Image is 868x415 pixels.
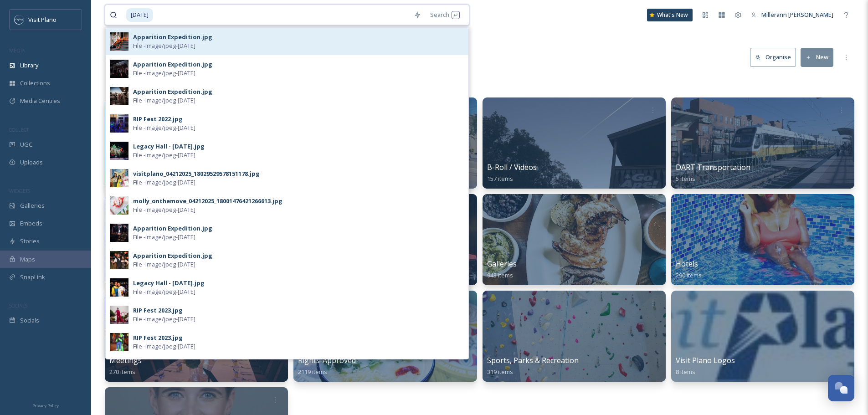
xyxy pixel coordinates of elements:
[487,259,517,269] span: Galleries
[487,174,513,183] span: 157 items
[133,96,195,105] span: File - image/jpeg - [DATE]
[110,87,128,105] img: c1cdd2f9-1120-4f0d-843e-dc2cd297b830.jpg
[9,302,27,309] span: SOCIALS
[110,142,128,160] img: a0d3d866-d7d1-4699-b832-3471ba1c7254.jpg
[15,15,24,24] img: images.jpeg
[133,260,195,269] span: File - image/jpeg - [DATE]
[20,273,45,282] span: SnapLink
[109,368,135,376] span: 270 items
[676,174,695,183] span: 5 items
[133,251,212,260] div: Apparition Expedition.jpg
[676,259,698,269] span: Hotels
[676,355,735,365] span: Visit Plano Logos
[133,69,195,77] span: File - image/jpeg - [DATE]
[110,32,128,51] img: 12678dce-86f5-46dd-a617-0b64cde9fd1b.jpg
[110,278,128,297] img: 2cfb48b1-122a-4574-9fdd-9b1bbb39234a.jpg
[133,123,195,132] span: File - image/jpeg - [DATE]
[20,201,45,210] span: Galleries
[647,9,693,21] a: What's New
[110,306,128,324] img: 2853f8b9-fdd3-4091-945f-b2c336922024.jpg
[133,315,195,323] span: File - image/jpeg - [DATE]
[133,33,212,41] div: Apparition Expedition.jpg
[109,355,142,365] span: Meetings
[133,205,195,214] span: File - image/jpeg - [DATE]
[20,219,42,228] span: Embeds
[133,287,195,296] span: File - image/jpeg - [DATE]
[28,15,56,24] span: Visit Plano
[133,233,195,241] span: File - image/jpeg - [DATE]
[746,6,838,24] a: Millerann [PERSON_NAME]
[20,237,40,246] span: Stories
[110,251,128,269] img: 6c2171cb-75f6-4460-bf0a-f023b100d474.jpg
[487,271,513,279] span: 943 items
[676,163,750,183] a: DART Transportation5 items
[750,48,796,67] button: Organise
[676,368,695,376] span: 8 items
[487,162,537,172] span: B-Roll / Videos
[110,333,128,351] img: 4f5a95f8-6681-478f-9f6e-62fd9520a818.jpg
[110,114,128,133] img: 6c4a295f-b1ec-4b87-89a3-94916ed6e400.jpg
[133,178,195,187] span: File - image/jpeg - [DATE]
[20,316,39,325] span: Socials
[133,333,183,342] div: RIP Fest 2023.jpg
[133,115,183,123] div: RIP Fest 2022.jpg
[298,368,327,376] span: 2119 items
[133,342,195,351] span: File - image/jpeg - [DATE]
[9,187,30,194] span: WIDGETS
[133,169,260,178] div: visitplano_04212025_18029529578151178.jpg
[133,142,205,151] div: Legacy Hall - [DATE].jpg
[133,151,195,159] span: File - image/jpeg - [DATE]
[426,6,464,24] div: Search
[110,196,128,215] img: 97ffb42c-eb73-420f-a497-11c1c7cd9e34.jpg
[676,260,702,279] a: Hotels290 items
[676,271,702,279] span: 290 items
[32,403,59,409] span: Privacy Policy
[20,255,35,264] span: Maps
[126,8,153,21] span: [DATE]
[133,41,195,50] span: File - image/jpeg - [DATE]
[487,260,517,279] a: Galleries943 items
[761,10,833,19] span: Millerann [PERSON_NAME]
[487,356,579,376] a: Sports, Parks & Recreation319 items
[133,224,212,233] div: Apparition Expedition.jpg
[20,61,38,70] span: Library
[20,140,32,149] span: UGC
[801,48,833,67] button: New
[133,197,282,205] div: molly_onthemove_04212025_18001476421266613.jpg
[20,79,50,87] span: Collections
[133,306,183,315] div: RIP Fest 2023.jpg
[487,368,513,376] span: 319 items
[110,224,128,242] img: 60a70645-3b9a-4385-9429-e2340208bfdb.jpg
[133,60,212,69] div: Apparition Expedition.jpg
[20,158,43,167] span: Uploads
[9,126,29,133] span: COLLECT
[676,356,735,376] a: Visit Plano Logos8 items
[20,97,60,105] span: Media Centres
[133,279,205,287] div: Legacy Hall - [DATE].jpg
[133,87,212,96] div: Apparition Expedition.jpg
[487,355,579,365] span: Sports, Parks & Recreation
[676,162,750,172] span: DART Transportation
[110,60,128,78] img: b20cbf56-94f6-46a4-ba59-33792113369d.jpg
[487,163,537,183] a: B-Roll / Videos157 items
[298,355,356,365] span: Rights-Approved
[750,48,801,67] a: Organise
[32,400,59,410] a: Privacy Policy
[9,47,25,54] span: MEDIA
[110,169,128,187] img: c9b700f6-05eb-4b44-9653-3f0a6ea3405b.jpg
[828,375,854,401] button: Open Chat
